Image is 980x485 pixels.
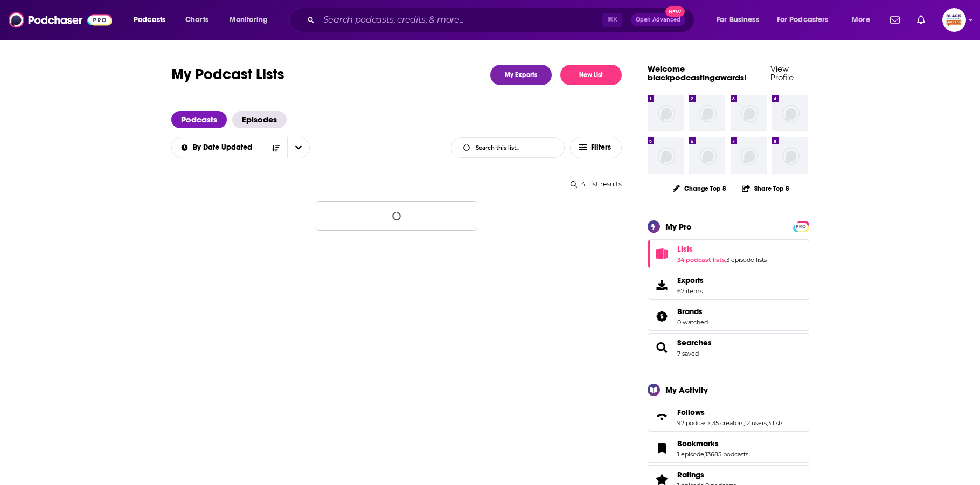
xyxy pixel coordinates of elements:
a: Follows [677,407,783,417]
a: Searches [677,338,712,348]
span: New [665,6,685,17]
button: Show profile menu [942,8,966,32]
span: , [725,256,726,264]
span: For Podcasters [777,12,829,27]
span: 67 items [677,287,704,295]
a: Brands [651,309,673,324]
a: 3 episode lists [726,256,767,264]
span: Exports [677,275,704,285]
span: Ratings [677,470,704,480]
button: open menu [844,11,884,29]
span: Follows [648,403,809,432]
a: Charts [178,11,215,29]
span: Bookmarks [677,439,719,448]
a: 12 users [745,419,767,427]
span: By Date Updated [193,144,256,151]
a: Searches [651,340,673,355]
a: 34 podcast lists [677,256,725,264]
img: missing-image.png [648,137,684,174]
img: missing-image.png [689,95,725,131]
img: missing-image.png [772,137,808,174]
button: open menu [222,11,282,29]
img: User Profile [942,8,966,32]
span: , [704,451,705,458]
img: Podchaser - Follow, Share and Rate Podcasts [9,10,112,30]
a: Show notifications dropdown [886,11,904,29]
span: Lists [648,239,809,268]
button: Loading [316,201,477,231]
a: Bookmarks [677,439,748,448]
a: Lists [677,244,767,254]
span: Filters [591,144,613,151]
span: Exports [651,278,673,293]
button: New List [560,65,622,85]
span: Charts [185,12,208,27]
button: Share Top 8 [741,178,790,199]
button: open menu [770,11,844,29]
img: missing-image.png [772,95,808,131]
span: Monitoring [230,12,268,27]
h2: Choose List sort [171,137,310,158]
button: open menu [709,11,773,29]
a: Lists [651,246,673,261]
div: Search podcasts, credits, & more... [300,8,705,32]
span: Searches [648,333,809,362]
button: open menu [126,11,179,29]
span: Logged in as blackpodcastingawards [942,8,966,32]
span: ⌘ K [602,13,622,27]
span: PRO [795,223,808,231]
a: 13685 podcasts [705,451,748,458]
a: Welcome blackpodcastingawards! [648,64,747,82]
input: Search podcasts, credits, & more... [319,11,602,29]
a: Episodes [232,111,287,128]
span: , [767,419,768,427]
a: 35 creators [712,419,743,427]
button: open menu [171,144,265,151]
a: Show notifications dropdown [913,11,929,29]
span: Podcasts [134,12,165,27]
a: Brands [677,307,708,316]
img: missing-image.png [731,95,767,131]
div: My Pro [665,221,692,232]
div: 41 list results [171,180,622,188]
button: Sort Direction [265,137,287,158]
button: Filters [570,137,622,158]
h1: My Podcast Lists [171,65,284,85]
a: 7 saved [677,350,699,357]
a: My Exports [490,65,552,85]
span: More [852,12,870,27]
a: Podcasts [171,111,227,128]
button: open menu [287,137,310,158]
a: 0 watched [677,318,708,326]
span: , [711,419,712,427]
span: Open Advanced [636,17,680,23]
a: Ratings [677,470,736,480]
span: Brands [677,307,703,316]
button: Change Top 8 [666,182,733,195]
a: 92 podcasts [677,419,711,427]
img: missing-image.png [731,137,767,174]
span: Follows [677,407,705,417]
a: View Profile [770,64,794,82]
span: For Business [717,12,759,27]
a: 1 episode [677,451,704,458]
a: Bookmarks [651,441,673,456]
img: missing-image.png [689,137,725,174]
a: 3 lists [768,419,783,427]
span: , [743,419,745,427]
a: PRO [795,221,808,230]
a: Exports [648,271,809,300]
div: My Activity [665,385,708,395]
span: Bookmarks [648,434,809,463]
span: Lists [677,244,693,254]
span: Brands [648,302,809,331]
a: Follows [651,410,673,425]
button: Open AdvancedNew [631,13,685,26]
img: missing-image.png [648,95,684,131]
